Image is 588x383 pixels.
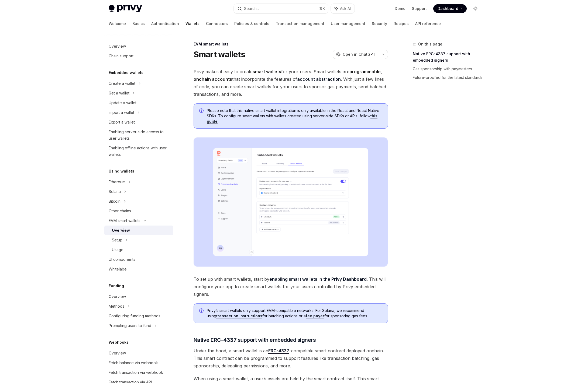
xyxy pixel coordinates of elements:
div: Ethereum [109,179,125,185]
a: Dashboard [433,4,467,13]
div: Overview [109,43,126,50]
div: Solana [109,188,121,195]
svg: Info [199,308,205,314]
button: Ask AI [331,4,355,13]
a: Native ERC-4337 support with embedded signers [413,50,484,65]
span: Privy’s smart wallets only support EVM-compatible networks. For Solana, we recommend using for ba... [207,308,382,319]
a: Chain support [104,51,173,61]
div: Configuring funding methods [109,313,160,319]
div: Bitcoin [109,198,121,205]
a: Transaction management [276,17,324,30]
a: Fetch transaction via webhook [104,368,173,377]
div: EVM smart wallets [109,217,140,224]
span: Native ERC-4337 support with embedded signers [194,336,316,344]
a: ERC-4337 [268,348,289,354]
a: Enabling offline actions with user wallets [104,143,173,159]
div: Chain support [109,53,133,59]
a: Policies & controls [234,17,269,30]
a: Wallets [185,17,200,30]
div: Overview [109,350,126,356]
div: Setup [112,237,122,243]
a: Fetch balance via webhook [104,358,173,368]
a: User management [331,17,365,30]
a: fee payer [306,314,324,318]
svg: Info [199,108,205,114]
span: Under the hood, a smart wallet is an -compatible smart contract deployed onchain. This smart cont... [194,347,388,370]
a: API reference [415,17,441,30]
span: Dashboard [438,6,458,11]
div: Overview [109,293,126,300]
span: Open in ChatGPT [343,52,376,57]
div: Create a wallet [109,80,135,87]
a: Overview [104,41,173,51]
div: Methods [109,303,124,310]
div: Fetch balance via webhook [109,360,158,366]
a: Export a wallet [104,117,173,127]
div: Prompting users to fund [109,322,151,329]
h5: Embedded wallets [109,69,143,76]
span: To set up with smart wallets, start by . This will configure your app to create smart wallets for... [194,275,388,298]
h5: Webhooks [109,339,129,346]
span: Please note that this native smart wallet integration is only available in the React and React Na... [207,108,382,124]
a: Future-proofed for the latest standards [413,73,484,82]
span: On this page [418,41,442,47]
div: Overview [112,227,130,234]
div: Update a wallet [109,100,136,106]
a: Connectors [206,17,228,30]
a: Support [412,6,427,11]
a: Basics [132,17,145,30]
a: enabling smart wallets in the Privy Dashboard [269,276,367,282]
a: Other chains [104,206,173,216]
div: Search... [244,5,259,12]
a: Recipes [394,17,409,30]
div: Enabling offline actions with user wallets [109,145,170,158]
a: Welcome [109,17,126,30]
a: Enabling server-side access to user wallets [104,127,173,143]
h5: Funding [109,283,124,289]
div: Whitelabel [109,266,128,272]
div: Import a wallet [109,109,134,116]
a: Demo [395,6,405,11]
a: transaction instructions [216,314,262,318]
div: EVM smart wallets [194,41,388,47]
img: light logo [109,5,142,12]
h1: Smart wallets [194,50,245,59]
a: Update a wallet [104,98,173,108]
a: Whitelabel [104,264,173,274]
span: Ask AI [340,6,351,11]
div: Export a wallet [109,119,135,125]
a: Usage [104,245,173,255]
button: Search...⌘K [234,4,328,13]
div: UI components [109,256,135,263]
span: ⌘ K [319,6,325,11]
a: Security [372,17,387,30]
button: Open in ChatGPT [333,50,379,59]
a: Gas sponsorship with paymasters [413,65,484,73]
div: Other chains [109,208,131,214]
a: Overview [104,348,173,358]
div: Get a wallet [109,90,129,96]
a: UI components [104,255,173,264]
div: Usage [112,247,123,253]
div: Fetch transaction via webhook [109,369,163,376]
img: Sample enable smart wallets [194,137,388,267]
div: Enabling server-side access to user wallets [109,129,170,142]
a: Configuring funding methods [104,311,173,321]
span: Privy makes it easy to create for your users. Smart wallets are that incorporate the features of ... [194,68,388,98]
a: account abstraction [297,76,341,82]
a: Overview [104,226,173,235]
a: Authentication [151,17,179,30]
button: Toggle dark mode [471,4,480,13]
strong: smart wallets [253,69,281,74]
a: Overview [104,292,173,301]
h5: Using wallets [109,168,134,174]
